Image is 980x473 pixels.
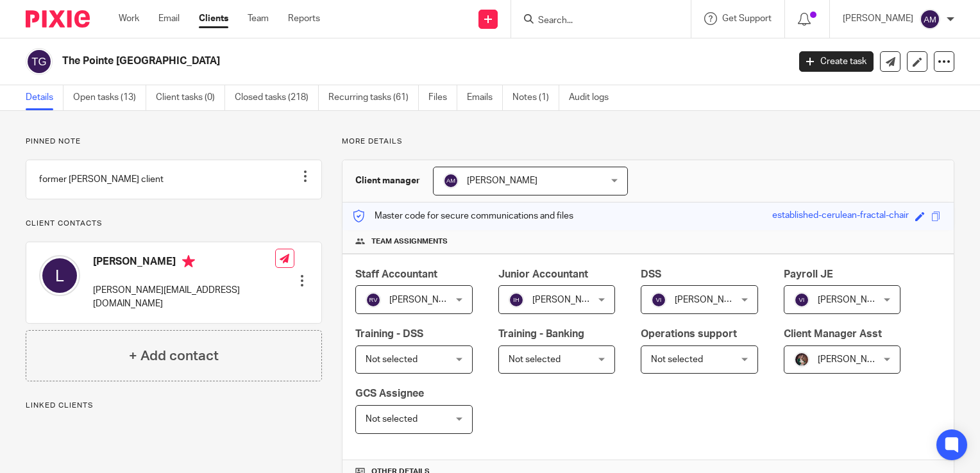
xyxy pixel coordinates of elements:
[818,355,888,364] span: [PERSON_NAME]
[39,255,80,296] img: svg%3E
[93,284,275,310] p: [PERSON_NAME][EMAIL_ADDRESS][DOMAIN_NAME]
[119,12,139,25] a: Work
[843,12,913,25] p: [PERSON_NAME]
[366,415,418,424] span: Not selected
[182,255,195,268] i: Primary
[920,9,940,29] img: svg%3E
[342,137,954,147] p: More details
[288,12,320,25] a: Reports
[355,388,424,399] span: GCS Assignee
[443,173,459,188] img: svg%3E
[532,295,603,304] span: [PERSON_NAME]
[722,14,772,23] span: Get Support
[371,236,448,247] span: Team assignments
[569,85,618,110] a: Audit logs
[355,269,437,279] span: Staff Accountant
[26,10,90,28] img: Pixie
[366,355,418,364] span: Not selected
[794,352,809,367] img: Profile%20picture%20JUS.JPG
[794,292,809,308] img: svg%3E
[512,85,559,110] a: Notes (1)
[352,210,573,222] p: Master code for secure communications and files
[355,174,420,187] h3: Client manager
[199,12,228,25] a: Clients
[509,292,524,308] img: svg%3E
[26,401,322,411] p: Linked clients
[467,85,503,110] a: Emails
[467,176,537,185] span: [PERSON_NAME]
[641,269,661,279] span: DSS
[26,85,63,110] a: Details
[366,292,381,308] img: svg%3E
[389,295,460,304] span: [PERSON_NAME]
[675,295,745,304] span: [PERSON_NAME]
[799,51,874,72] a: Create task
[784,269,833,279] span: Payroll JE
[26,48,53,75] img: svg%3E
[156,85,225,110] a: Client tasks (0)
[26,137,322,147] p: Pinned note
[355,329,423,339] span: Training - DSS
[73,85,146,110] a: Open tasks (13)
[784,329,882,339] span: Client Manager Asst
[818,295,888,304] span: [PERSON_NAME]
[641,329,737,339] span: Operations support
[328,85,419,110] a: Recurring tasks (61)
[93,255,275,271] h4: [PERSON_NAME]
[26,219,322,229] p: Client contacts
[537,15,652,27] input: Search
[651,355,703,364] span: Not selected
[772,209,909,224] div: established-cerulean-fractal-chair
[248,12,269,25] a: Team
[498,269,588,279] span: Junior Accountant
[509,355,561,364] span: Not selected
[428,85,457,110] a: Files
[62,54,636,68] h2: The Pointe [GEOGRAPHIC_DATA]
[498,329,584,339] span: Training - Banking
[651,292,666,308] img: svg%3E
[158,12,180,25] a: Email
[235,85,319,110] a: Closed tasks (218)
[129,346,219,366] h4: + Add contact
